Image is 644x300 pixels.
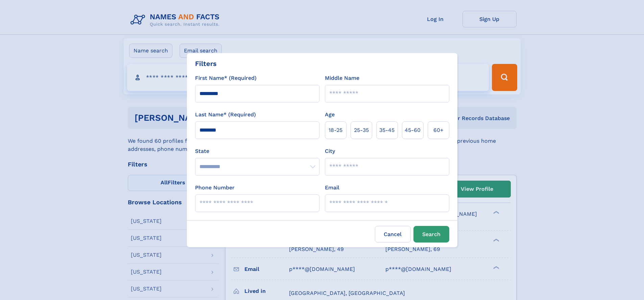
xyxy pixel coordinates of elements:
[379,126,395,134] span: 35‑45
[325,74,359,82] label: Middle Name
[405,126,421,134] span: 45‑60
[195,59,217,69] div: Filters
[325,111,335,119] label: Age
[325,147,335,155] label: City
[325,184,339,192] label: Email
[375,226,411,243] label: Cancel
[433,126,444,134] span: 60+
[413,226,449,243] button: Search
[195,147,319,155] label: State
[195,111,256,119] label: Last Name* (Required)
[195,184,235,192] label: Phone Number
[354,126,369,134] span: 25‑35
[329,126,342,134] span: 18‑25
[195,74,257,82] label: First Name* (Required)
